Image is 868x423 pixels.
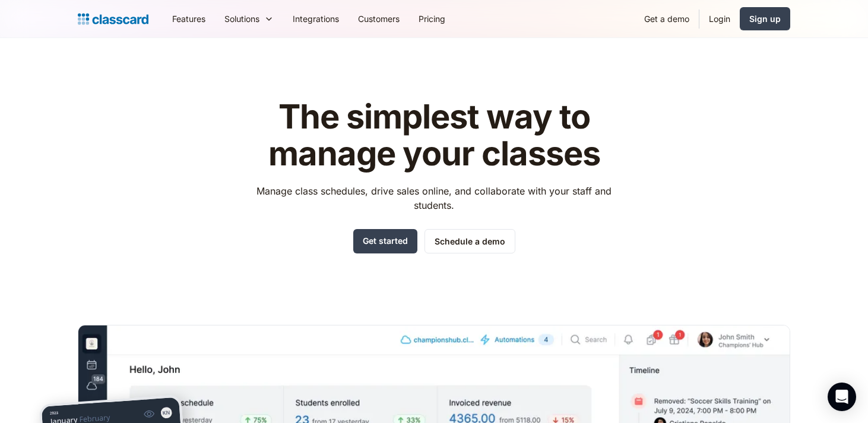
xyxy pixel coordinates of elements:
[283,5,349,32] a: Integrations
[409,5,455,32] a: Pricing
[353,229,417,253] a: Get started
[163,5,215,32] a: Features
[828,383,856,411] div: Open Intercom Messenger
[749,12,781,25] div: Sign up
[349,5,409,32] a: Customers
[246,184,623,212] p: Manage class schedules, drive sales online, and collaborate with your staff and students.
[224,12,259,25] div: Solutions
[215,5,283,32] div: Solutions
[740,7,790,30] a: Sign up
[246,99,623,172] h1: The simplest way to manage your classes
[78,11,148,27] a: home
[699,5,740,32] a: Login
[425,229,515,253] a: Schedule a demo
[635,5,699,32] a: Get a demo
